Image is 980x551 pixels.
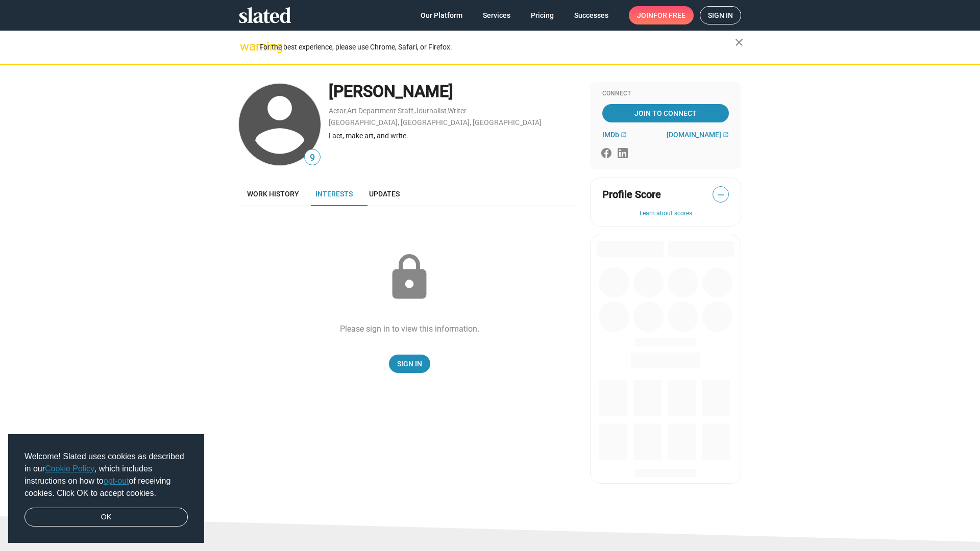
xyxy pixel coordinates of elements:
[574,6,608,24] span: Successes
[602,90,729,98] div: Connect
[384,252,435,303] mat-icon: lock
[340,323,479,334] div: Please sign in to view this information.
[305,151,320,165] span: 9
[104,477,129,485] a: opt-out
[602,131,627,139] a: IMDb
[531,6,554,24] span: Pricing
[414,107,447,115] a: Journalist
[700,6,741,24] a: Sign in
[259,40,735,54] div: For the best experience, please use Chrome, Safari, or Firefox.
[629,6,694,24] a: Joinfor free
[329,118,542,127] a: [GEOGRAPHIC_DATA], [GEOGRAPHIC_DATA], [GEOGRAPHIC_DATA]
[315,190,353,198] span: Interests
[389,355,430,373] a: Sign In
[447,109,448,114] span: ,
[621,132,627,138] mat-icon: open_in_new
[602,104,729,122] a: Join To Connect
[24,450,188,499] span: Welcome! Slated uses cookies as described in our , which includes instructions on how to of recei...
[483,6,510,24] span: Services
[369,190,400,198] span: Updates
[45,464,94,473] a: Cookie Policy
[421,6,462,24] span: Our Platform
[713,188,728,202] span: —
[523,6,562,24] a: Pricing
[475,6,519,24] a: Services
[413,109,414,114] span: ,
[733,36,745,48] mat-icon: close
[667,131,729,139] a: [DOMAIN_NAME]
[566,6,617,24] a: Successes
[24,508,188,527] a: dismiss cookie message
[723,132,729,138] mat-icon: open_in_new
[602,210,729,218] button: Learn about scores
[329,81,580,103] div: [PERSON_NAME]
[602,188,661,202] span: Profile Score
[397,355,422,373] span: Sign In
[307,182,361,206] a: Interests
[361,182,408,206] a: Updates
[667,131,721,139] span: [DOMAIN_NAME]
[329,107,346,115] a: Actor
[247,190,299,198] span: Work history
[8,434,204,543] div: cookieconsent
[602,131,619,139] span: IMDb
[708,7,733,24] span: Sign in
[604,104,727,122] span: Join To Connect
[653,6,685,24] span: for free
[239,182,307,206] a: Work history
[347,107,413,115] a: Art Department Staff
[346,109,347,114] span: ,
[637,6,685,24] span: Join
[412,6,471,24] a: Our Platform
[240,40,252,53] mat-icon: warning
[329,131,580,141] div: I act, make art, and write.
[448,107,467,115] a: Writer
